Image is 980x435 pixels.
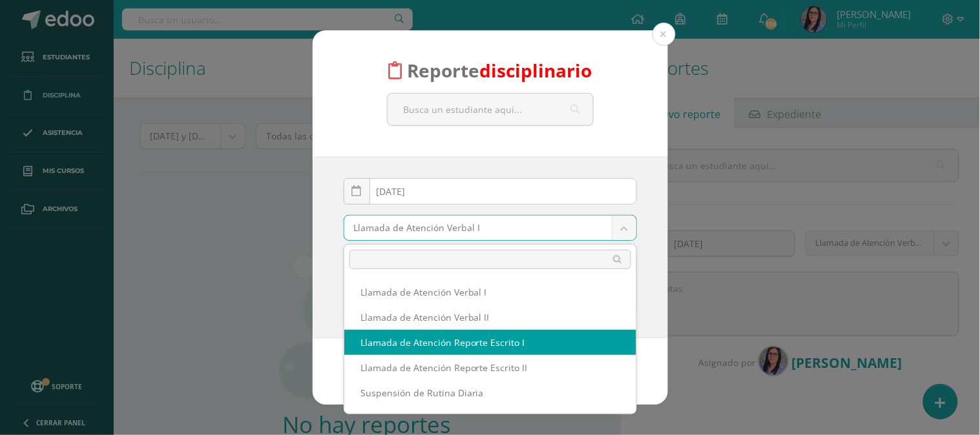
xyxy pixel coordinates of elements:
[344,330,636,355] div: Llamada de Atención Reporte Escrito I
[344,380,636,405] div: Suspensión de Rutina Diaria
[344,355,636,380] div: Llamada de Atención Reporte Escrito II
[344,305,636,330] div: Llamada de Atención Verbal II
[344,279,636,305] div: Llamada de Atención Verbal I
